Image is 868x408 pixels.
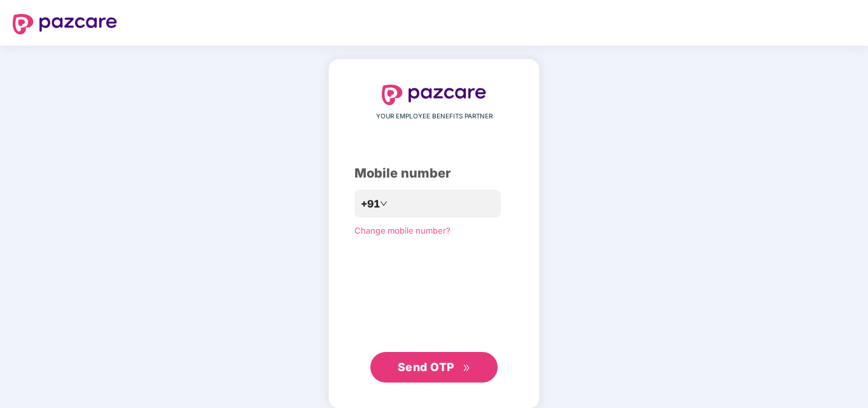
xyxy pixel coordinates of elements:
[380,200,388,208] span: down
[13,14,117,34] img: logo
[361,196,380,212] span: +91
[376,111,493,122] span: YOUR EMPLOYEE BENEFITS PARTNER
[398,360,454,374] span: Send OTP
[370,352,498,383] button: Send OTPdouble-right
[463,364,471,372] span: double-right
[382,85,486,105] img: logo
[354,225,451,236] a: Change mobile number?
[354,164,514,183] div: Mobile number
